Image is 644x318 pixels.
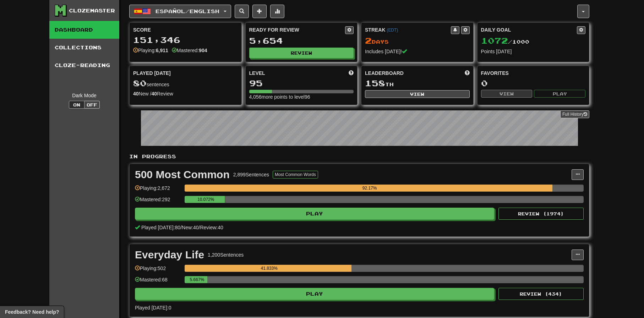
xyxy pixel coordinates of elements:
div: Ready for Review [249,26,345,33]
div: Points [DATE] [481,48,586,55]
button: View [365,90,470,98]
button: Español/English [129,5,231,18]
div: New / Review [133,90,238,97]
div: Daily Goal [481,26,577,34]
div: 92.17% [187,185,552,192]
div: Playing: [133,47,168,54]
div: 95 [249,79,354,88]
button: Play [534,90,585,98]
strong: 904 [199,48,207,53]
div: Mastered: 68 [135,276,181,288]
button: More stats [270,5,284,18]
div: 41.833% [187,265,351,272]
span: / [199,225,200,230]
div: Clozemaster [69,7,115,14]
span: Leaderboard [365,70,404,77]
button: Play [135,288,494,300]
div: sentences [133,79,238,88]
div: 4,056 more points to level 96 [249,93,354,100]
span: Played [DATE] [133,70,171,77]
span: / [180,225,182,230]
span: Played [DATE]: 0 [135,305,171,311]
a: Full History [560,110,589,118]
span: 2 [365,35,372,45]
a: (EDT) [387,28,398,33]
span: Open feedback widget [5,308,59,316]
div: Score [133,26,238,33]
div: 5,654 [249,36,354,45]
div: Streak [365,26,451,33]
button: Off [84,101,100,109]
button: View [481,90,533,98]
div: 500 Most Common [135,169,230,180]
div: Mastered: [172,47,207,54]
div: 10.072% [187,196,225,203]
a: Collections [49,39,119,56]
button: Review [249,48,354,58]
button: Add sentence to collection [252,5,267,18]
span: 80 [133,78,147,88]
div: Favorites [481,70,586,77]
div: 151,346 [133,35,238,44]
div: Playing: 2,672 [135,185,181,196]
span: Review: 40 [200,225,223,230]
button: Search sentences [235,5,249,18]
div: Mastered: 292 [135,196,181,208]
span: This week in points, UTC [465,70,470,77]
strong: 40 [133,91,139,97]
div: Day s [365,36,470,45]
a: Cloze-Reading [49,56,119,74]
div: 5.667% [187,276,207,283]
button: Review (1974) [498,208,584,220]
button: Play [135,208,494,220]
div: Playing: 502 [135,265,181,276]
a: Dashboard [49,21,119,39]
div: 0 [481,79,586,88]
span: / 1000 [481,39,529,45]
span: Level [249,70,265,77]
div: Dark Mode [55,92,114,99]
span: New: 40 [182,225,198,230]
button: Review (434) [498,288,584,300]
span: Score more points to level up [349,70,354,77]
strong: 6,911 [156,48,168,53]
strong: 40 [151,91,157,97]
div: 1,200 Sentences [208,251,244,258]
div: 2,899 Sentences [233,171,269,178]
div: Includes [DATE]! [365,48,470,55]
div: th [365,79,470,88]
span: 158 [365,78,385,88]
span: Played [DATE]: 80 [141,225,180,230]
p: In Progress [129,153,589,160]
div: Everyday Life [135,250,204,260]
span: 1072 [481,35,508,45]
button: Most Common Words [273,171,318,179]
span: Español / English [155,8,219,14]
button: On [69,101,84,109]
